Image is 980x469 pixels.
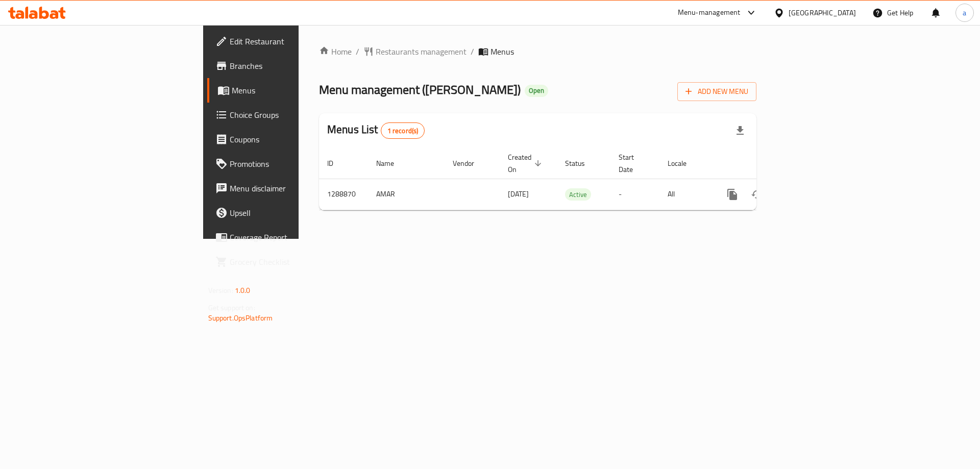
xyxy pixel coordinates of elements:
[207,201,367,225] a: Upsell
[565,189,591,201] span: Active
[230,182,359,194] span: Menu disclaimer
[677,82,756,101] button: Add New Menu
[381,126,425,136] span: 1 record(s)
[230,207,359,219] span: Upsell
[508,187,529,201] span: [DATE]
[565,188,591,201] div: Active
[659,179,712,210] td: All
[668,157,700,169] span: Locale
[207,127,367,152] a: Coupons
[207,152,367,176] a: Promotions
[525,86,548,95] span: Open
[230,133,359,145] span: Coupons
[368,179,445,210] td: AMAR
[208,284,233,297] span: Version:
[720,182,745,207] button: more
[525,85,548,97] div: Open
[685,85,748,98] span: Add New Menu
[327,157,347,169] span: ID
[230,231,359,243] span: Coverage Report
[745,182,769,207] button: Change Status
[319,45,756,58] nav: breadcrumb
[327,122,425,139] h2: Menus List
[207,103,367,127] a: Choice Groups
[565,157,598,169] span: Status
[207,250,367,274] a: Grocery Checklist
[610,179,659,210] td: -
[381,122,425,139] div: Total records count
[230,35,359,47] span: Edit Restaurant
[230,60,359,72] span: Branches
[319,148,826,210] table: enhanced table
[207,54,367,78] a: Branches
[453,157,487,169] span: Vendor
[232,84,359,96] span: Menus
[376,45,467,58] span: Restaurants management
[207,176,367,201] a: Menu disclaimer
[319,78,521,101] span: Menu management ( [PERSON_NAME] )
[508,151,545,176] span: Created On
[491,45,514,58] span: Menus
[728,118,752,143] div: Export file
[963,7,966,18] span: a
[235,284,251,297] span: 1.0.0
[789,7,856,18] div: [GEOGRAPHIC_DATA]
[230,109,359,121] span: Choice Groups
[207,225,367,250] a: Coverage Report
[678,7,741,19] div: Menu-management
[471,45,474,58] li: /
[712,148,826,179] th: Actions
[376,157,407,169] span: Name
[363,45,467,58] a: Restaurants management
[207,29,367,54] a: Edit Restaurant
[230,256,359,268] span: Grocery Checklist
[207,78,367,103] a: Menus
[208,311,273,325] a: Support.OpsPlatform
[208,301,255,314] span: Get support on:
[619,151,647,176] span: Start Date
[230,158,359,170] span: Promotions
